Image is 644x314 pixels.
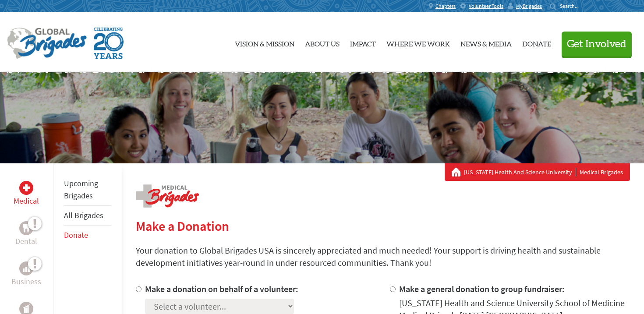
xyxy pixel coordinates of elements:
p: Business [11,275,41,288]
img: Business [23,265,30,272]
p: Dental [15,235,37,247]
div: Medical Brigades [452,168,623,176]
img: Dental [23,224,30,232]
a: BusinessBusiness [11,261,41,288]
a: About Us [305,20,340,65]
span: Get Involved [567,39,626,49]
a: News & Media [460,20,512,65]
a: MedicalMedical [14,181,39,207]
a: Donate [64,230,88,240]
p: Your donation to Global Brigades USA is sincerely appreciated and much needed! Your support is dr... [136,244,630,269]
button: Get Involved [562,32,632,56]
span: Chapters [435,3,456,10]
a: Upcoming Brigades [64,178,98,201]
img: Global Brigades Logo [7,28,87,59]
div: Business [19,261,33,275]
img: Global Brigades Celebrating 20 Years [94,28,124,59]
label: Make a donation on behalf of a volunteer: [145,283,298,294]
div: Medical [19,181,33,195]
img: logo-medical.png [136,184,199,208]
a: Vision & Mission [235,20,294,65]
li: Upcoming Brigades [64,174,111,206]
div: Dental [19,221,33,235]
span: MyBrigades [516,3,542,10]
a: Donate [522,20,551,65]
li: Donate [64,226,111,245]
a: [US_STATE] Health And Science University [464,168,576,176]
li: All Brigades [64,206,111,226]
a: Where We Work [386,20,450,65]
p: Medical [14,195,39,207]
a: All Brigades [64,210,103,220]
input: Search... [560,3,585,9]
a: Impact [350,20,376,65]
img: Public Health [23,304,30,313]
h2: Make a Donation [136,218,630,234]
a: DentalDental [15,221,37,247]
span: Volunteer Tools [469,3,503,10]
img: Medical [23,184,30,191]
label: Make a general donation to group fundraiser: [399,283,565,294]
